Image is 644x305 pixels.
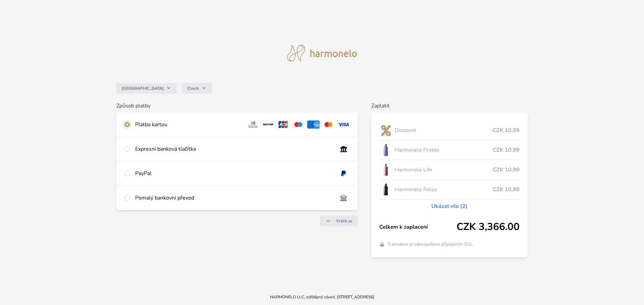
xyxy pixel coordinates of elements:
span: Harmonelo Relax [395,185,493,194]
img: jcb.svg [277,121,289,129]
img: mc.svg [322,121,335,129]
img: CLEAN_PROBIO_se_stinem_x-lo.jpg [379,142,392,158]
span: Harmonelo Life [395,166,493,174]
span: -CZK 10.99 [490,126,520,134]
h6: Zaplatit [371,102,528,110]
img: CLEAN_LIFE_se_stinem_x-lo.jpg [379,161,392,178]
span: Czech [187,86,199,91]
button: Czech [182,83,212,94]
span: Discount [395,126,491,134]
img: discover.svg [262,121,274,129]
img: onlineBanking_CZ.svg [337,145,350,153]
span: Vrátit se [336,218,353,224]
span: CZK 10.99 [493,166,520,174]
div: Pomalý bankovní převod [135,194,332,202]
img: CLEAN_RELAX_se_stinem_x-lo.jpg [379,181,392,198]
img: paypal.svg [337,169,350,177]
span: Transakce je zabezpečena připojením SSL [387,241,473,248]
img: bankTransfer_IBAN.svg [337,194,350,202]
img: diners.svg [247,121,259,129]
div: Expresní banková tlačítka [135,145,332,153]
div: Platba kartou [135,121,242,129]
img: discount-lo.png [379,122,392,139]
a: Vrátit se [320,216,358,226]
button: [GEOGRAPHIC_DATA] [116,83,177,94]
a: Ukázat vše (2) [431,202,468,210]
span: Celkem k zaplacení [379,223,457,231]
span: CZK 3,366.00 [457,221,520,233]
div: PayPal [135,169,332,177]
img: logo.svg [287,45,357,62]
h6: Způsob platby [116,102,358,110]
img: visa.svg [337,121,350,129]
span: CZK 10.99 [493,185,520,194]
img: amex.svg [307,121,320,129]
img: maestro.svg [292,121,305,129]
span: [GEOGRAPHIC_DATA] [122,86,164,91]
span: CZK 10.99 [493,146,520,154]
span: Harmonelo Probio [395,146,493,154]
